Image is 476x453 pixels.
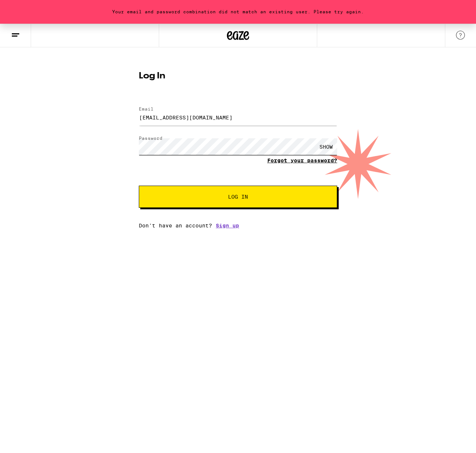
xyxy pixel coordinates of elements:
h1: Log In [139,72,337,81]
div: SHOW [315,138,337,155]
div: Don't have an account? [139,223,337,229]
button: Log In [139,186,337,208]
span: Hi. Need any help? [4,5,53,11]
label: Email [139,107,154,111]
a: Forgot your password? [267,158,337,163]
input: Email [139,109,337,126]
a: Sign up [216,223,239,229]
span: Log In [228,194,248,199]
label: Password [139,136,162,141]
